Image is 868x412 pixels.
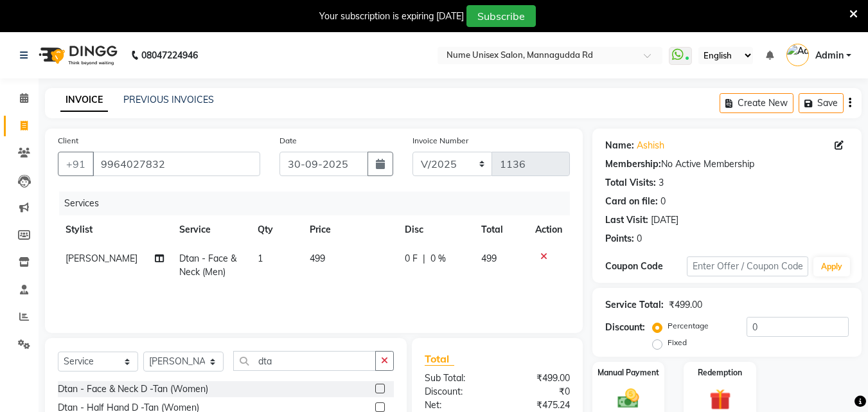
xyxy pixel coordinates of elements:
div: ₹499.00 [669,298,702,312]
th: Action [527,215,570,244]
div: Last Visit: [605,213,648,227]
img: Admin [786,44,809,66]
button: Create New [720,93,793,113]
div: Coupon Code [605,260,686,273]
span: 499 [481,253,497,264]
div: Discount: [415,385,497,399]
div: 0 [660,195,666,208]
div: Dtan - Face & Neck D -Tan (Women) [58,382,208,396]
label: Manual Payment [598,367,659,379]
th: Price [302,215,397,244]
div: Sub Total: [415,372,497,385]
div: Your subscription is expiring [DATE] [319,10,464,23]
span: [PERSON_NAME] [66,253,137,264]
button: Subscribe [466,5,536,27]
div: [DATE] [651,213,678,227]
button: Apply [813,257,850,276]
b: 08047224946 [141,37,198,73]
div: Discount: [605,321,645,334]
label: Redemption [698,367,742,379]
div: 0 [637,232,642,246]
div: No Active Membership [605,157,849,171]
span: Admin [815,49,844,62]
span: 0 F [405,252,418,265]
div: Membership: [605,157,661,171]
div: ₹0 [497,385,580,399]
div: Name: [605,139,634,152]
label: Client [58,135,78,147]
img: logo [33,37,121,73]
input: Enter Offer / Coupon Code [687,256,808,276]
span: 499 [310,253,325,264]
a: PREVIOUS INVOICES [123,94,214,105]
input: Search by Name/Mobile/Email/Code [93,152,260,176]
label: Invoice Number [412,135,468,147]
span: 0 % [430,252,446,265]
label: Fixed [668,337,687,348]
span: 1 [258,253,263,264]
a: INVOICE [60,89,108,112]
label: Percentage [668,320,709,332]
img: _cash.svg [611,386,646,411]
span: Total [425,352,454,366]
div: 3 [659,176,664,190]
th: Total [474,215,528,244]
th: Qty [250,215,302,244]
input: Search or Scan [233,351,376,371]
div: Card on file: [605,195,658,208]
label: Date [279,135,297,147]
span: | [423,252,425,265]
th: Service [172,215,250,244]
th: Disc [397,215,474,244]
div: Services [59,192,580,215]
a: Ashish [637,139,664,152]
div: ₹499.00 [497,372,580,385]
div: Net: [415,399,497,412]
button: +91 [58,152,94,176]
div: Points: [605,232,634,246]
button: Save [799,93,844,113]
div: Total Visits: [605,176,656,190]
div: ₹475.24 [497,399,580,412]
th: Stylist [58,215,172,244]
div: Service Total: [605,298,664,312]
span: Dtan - Face & Neck (Men) [179,253,236,278]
